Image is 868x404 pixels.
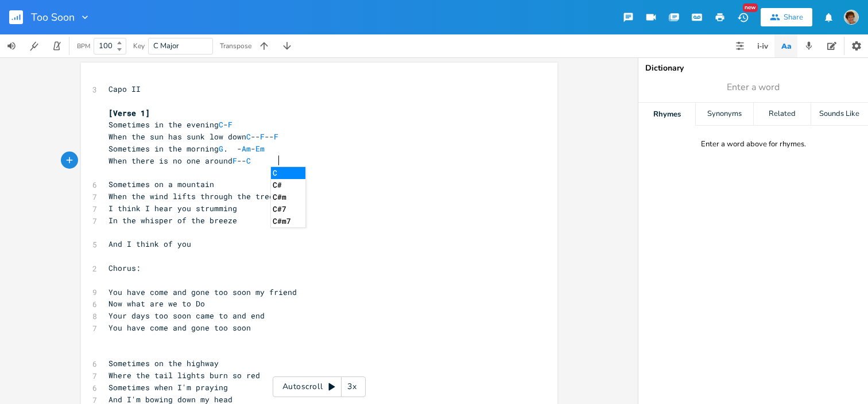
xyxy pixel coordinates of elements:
span: F [232,156,237,166]
div: Rhymes [638,103,695,126]
span: I think I hear you strumming [108,203,237,213]
button: New [731,7,754,28]
span: When the wind lifts through the trees [108,191,278,201]
span: You have come and gone too soon my friend [108,287,297,297]
div: Share [784,12,803,22]
span: Em [255,143,265,154]
span: Sometimes in the evening - [108,119,232,130]
span: [Verse 1] [108,108,150,118]
span: When the sun has sunk low down -- -- [108,131,278,142]
div: Key [133,42,145,49]
span: Chorus: [108,263,141,273]
div: Sounds Like [811,103,868,126]
img: scohenmusic [844,10,859,25]
span: F [260,131,265,142]
span: Enter a word [727,81,780,94]
li: C# [271,179,305,191]
span: Your days too soon came to and end [108,310,265,321]
div: Related [754,103,811,126]
span: In the whisper of the breeze [108,215,237,226]
div: Dictionary [645,64,861,72]
span: Sometimes when I'm praying [108,382,228,393]
span: When there is no one around -- [108,156,251,166]
div: 3x [342,376,362,397]
span: Sometimes on a mountain [108,179,214,189]
span: Capo II [108,84,141,94]
span: Too Soon [31,12,75,22]
div: New [743,3,758,12]
span: F [274,131,278,142]
span: F [228,119,232,130]
span: Sometimes on the highway [108,358,219,368]
span: You have come and gone too soon [108,323,251,333]
li: C#7 [271,203,305,215]
div: Enter a word above for rhymes. [701,139,806,149]
span: Now what are we to Do [108,298,205,309]
div: Synonyms [696,103,753,126]
li: C [271,167,305,179]
span: C Major [153,41,179,51]
span: C [219,119,223,130]
span: Am [242,143,251,154]
li: C#m [271,191,305,203]
div: BPM [77,43,90,49]
button: Share [761,8,812,26]
span: Where the tail lights burn so red [108,370,260,380]
span: G [219,143,223,154]
div: Autoscroll [273,376,366,397]
span: C [246,131,251,142]
li: C#m7 [271,215,305,227]
div: Transpose [220,42,251,49]
span: C [246,156,251,166]
span: Sometimes in the morning . - - [108,143,265,154]
span: And I think of you [108,239,191,249]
